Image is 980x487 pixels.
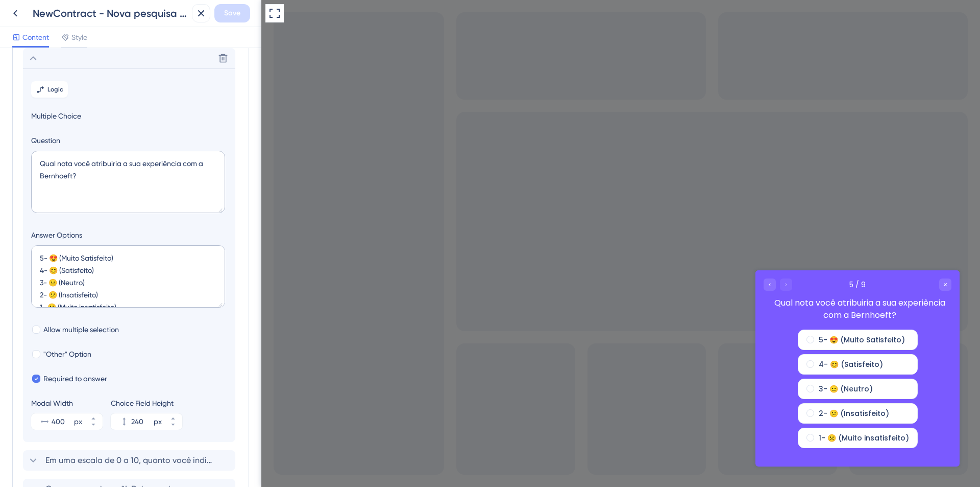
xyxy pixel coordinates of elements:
[31,110,227,122] span: Multiple Choice
[214,4,250,22] button: Save
[164,422,182,430] button: px
[71,31,87,43] span: Style
[47,85,63,94] span: Logic
[43,373,107,385] span: Required to answer
[494,270,698,467] iframe: UserGuiding Survey
[31,229,227,241] label: Answer Options
[154,415,162,428] div: px
[43,348,91,360] span: "Other" Option
[31,397,103,409] div: Modal Width
[31,245,225,308] textarea: 5- 😍 (Muito Satisfeito) 4- 😊 (Satisfeito) 3- 😐 (Neutro) 2- 😕 (Insatisfeito) 1- ☹️ (Muito insatisf...
[45,454,214,467] span: Em uma escala de 0 a 10, quanto você indicaria a nossa empresa a um amigo ou familiar?
[224,7,240,19] span: Save
[22,31,49,43] span: Content
[33,6,188,20] div: NewContract - Nova pesquisa de parceiros
[31,81,68,98] button: Logic
[31,151,225,213] textarea: Qual nota você atribuiria a sua experiência com a Bernhoeft?
[31,134,227,147] label: Question
[52,415,72,428] input: px
[74,415,82,428] div: px
[164,413,182,422] button: px
[84,422,103,430] button: px
[111,397,182,409] div: Choice Field Height
[84,413,103,422] button: px
[131,415,152,428] input: px
[43,323,119,336] span: Allow multiple selection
